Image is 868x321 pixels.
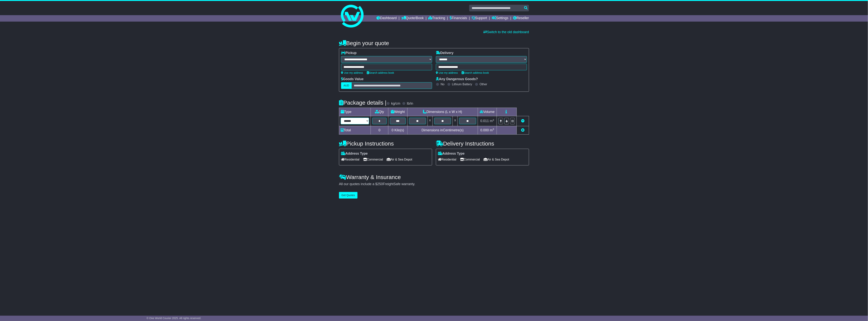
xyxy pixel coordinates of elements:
td: 0 [371,126,388,134]
span: Residential [438,157,456,162]
sup: 3 [493,128,494,131]
a: Search address book [367,71,394,74]
td: Kilo(s) [388,126,408,134]
label: Address Type [341,152,368,156]
span: Air & Sea Depot [387,157,412,162]
span: 0 [392,128,393,132]
a: Use my address [436,71,458,74]
div: All our quotes include a $ FreightSafe warranty. [339,182,529,186]
td: x [428,116,432,126]
label: AUD [341,82,352,89]
label: Address Type [438,152,465,156]
td: x [453,116,458,126]
span: Commercial [363,157,383,162]
span: Residential [341,157,359,162]
a: Add new item [521,128,524,132]
a: Use my address [341,71,363,74]
td: Type [339,108,371,116]
a: Dashboard [376,15,397,22]
a: Search address book [462,71,489,74]
label: lb/in [407,102,413,106]
button: Get Quotes [339,192,358,199]
label: Other [480,82,487,86]
span: m [490,119,494,123]
span: 250 [377,182,383,186]
label: No [441,82,444,86]
h4: Begin your quote [339,40,529,46]
a: Remove this item [521,119,524,123]
td: Dimensions in Centimetre(s) [407,126,478,134]
td: Weight [388,108,408,116]
h4: Pickup Instructions [339,140,432,147]
td: Volume [478,108,497,116]
h4: Delivery Instructions [436,140,529,147]
span: Air & Sea Depot [484,157,509,162]
a: Reseller [513,15,529,22]
a: Financials [450,15,467,22]
span: m [490,128,494,132]
span: Commercial [460,157,480,162]
a: Switch to the old dashboard [484,30,529,34]
label: Goods Value [341,77,364,81]
span: 0.000 [480,128,489,132]
span: © One World Courier 2025. All rights reserved. [146,317,201,320]
label: Any Dangerous Goods? [436,77,478,81]
h4: Warranty & Insurance [339,174,529,180]
span: 0.011 [480,119,489,123]
td: Total [339,126,371,134]
a: Settings [492,15,508,22]
h4: Package details | [339,99,386,106]
label: Delivery [436,51,453,55]
label: Lithium Battery [452,82,472,86]
a: Quote/Book [401,15,424,22]
a: Tracking [429,15,445,22]
td: Dimensions (L x W x H) [407,108,478,116]
label: kg/cm [391,102,400,106]
td: Qty [371,108,388,116]
label: Pickup [341,51,357,55]
a: Support [472,15,487,22]
sup: 3 [493,119,494,121]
